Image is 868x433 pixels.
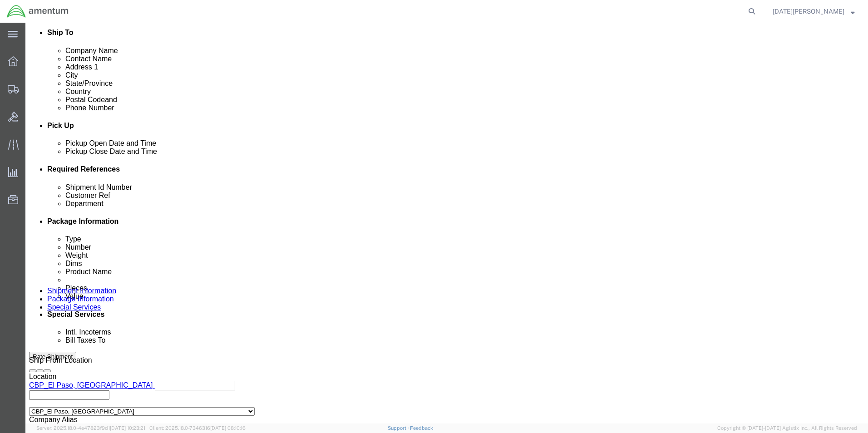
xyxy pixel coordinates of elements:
[6,5,69,18] img: logo
[410,425,433,431] a: Feedback
[36,425,145,431] span: Server: 2025.18.0-4e47823f9d1
[149,425,246,431] span: Client: 2025.18.0-7346316
[772,6,855,17] button: [DATE][PERSON_NAME]
[388,425,410,431] a: Support
[717,424,857,432] span: Copyright © [DATE]-[DATE] Agistix Inc., All Rights Reserved
[25,23,868,423] iframe: FS Legacy Container
[210,425,246,431] span: [DATE] 08:10:16
[773,6,844,16] span: Noel Arrieta
[110,425,145,431] span: [DATE] 10:23:21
